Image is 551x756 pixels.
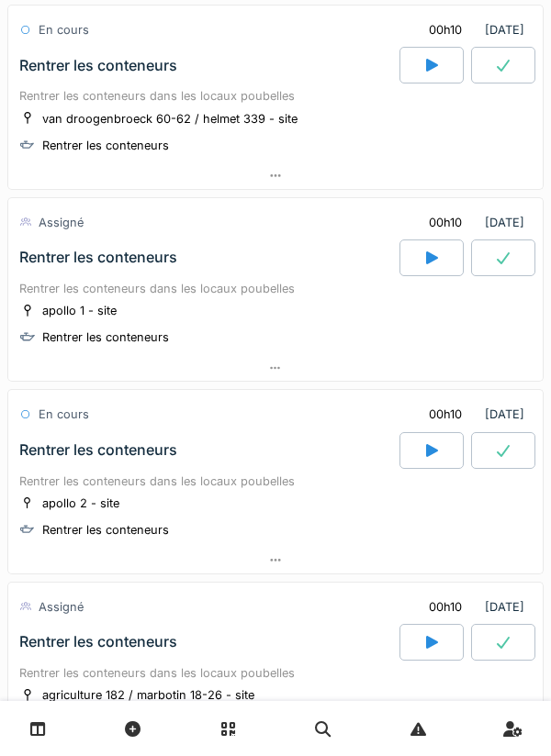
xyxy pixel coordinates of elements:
div: [DATE] [413,590,532,624]
div: Rentrer les conteneurs dans les locaux poubelles [19,87,532,105]
div: En cours [39,21,89,39]
div: 00h10 [429,21,462,39]
div: Rentrer les conteneurs [19,441,177,459]
div: apollo 2 - site [42,495,119,512]
div: apollo 1 - site [42,302,117,319]
div: Rentrer les conteneurs [42,328,169,346]
div: Rentrer les conteneurs [42,137,169,154]
div: Rentrer les conteneurs dans les locaux poubelles [19,472,532,490]
div: Rentrer les conteneurs [19,57,177,74]
div: Rentrer les conteneurs [42,521,169,539]
div: [DATE] [413,397,532,431]
div: En cours [39,406,89,423]
div: Rentrer les conteneurs [19,633,177,650]
div: 00h10 [429,598,462,616]
div: van droogenbroeck 60-62 / helmet 339 - site [42,110,298,128]
div: 00h10 [429,214,462,231]
div: [DATE] [413,206,532,239]
div: 00h10 [429,406,462,423]
div: [DATE] [413,13,532,47]
div: Rentrer les conteneurs dans les locaux poubelles [19,280,532,297]
div: Assigné [39,214,84,231]
div: agriculture 182 / marbotin 18-26 - site [42,686,254,704]
div: Rentrer les conteneurs dans les locaux poubelles [19,664,532,682]
div: Assigné [39,598,84,616]
div: Rentrer les conteneurs [19,249,177,266]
